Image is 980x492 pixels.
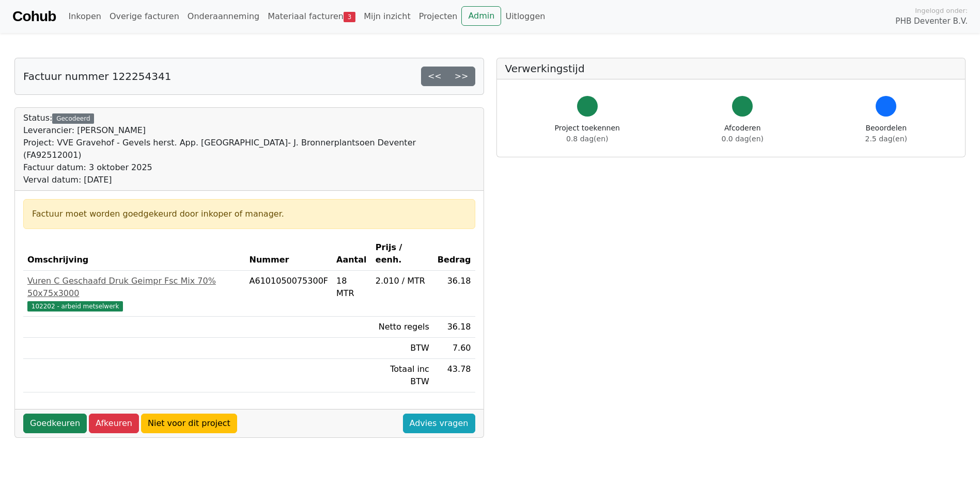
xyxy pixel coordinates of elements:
a: Overige facturen [105,6,183,27]
span: 102202 - arbeid metselwerk [27,301,123,311]
td: Netto regels [371,317,433,338]
td: 36.18 [433,317,475,338]
th: Bedrag [433,237,475,271]
a: Niet voor dit project [141,414,237,433]
td: 7.60 [433,338,475,359]
a: Projecten [415,6,462,27]
div: 18 MTR [336,275,367,300]
td: Totaal inc BTW [371,359,433,392]
td: BTW [371,338,433,359]
div: Vuren C Geschaafd Druk Geimpr Fsc Mix 70% 50x75x3000 [27,275,241,300]
a: Goedkeuren [23,414,87,433]
td: 43.78 [433,359,475,392]
th: Aantal [332,237,371,271]
div: Afcoderen [722,123,764,144]
div: Project: VVE Gravehof - Gevels herst. App. [GEOGRAPHIC_DATA]- J. Bronnerplantsoen Deventer (FA925... [23,137,475,161]
a: Onderaanneming [183,6,263,27]
th: Nummer [245,237,332,271]
div: Project toekennen [555,123,620,144]
td: 36.18 [433,271,475,317]
div: Beoordelen [865,123,907,144]
span: Ingelogd onder: [915,6,968,15]
a: << [421,67,448,86]
div: Leverancier: [PERSON_NAME] [23,124,475,137]
a: Afkeuren [89,414,139,433]
a: Advies vragen [403,414,475,433]
span: 3 [344,12,355,22]
div: Factuur datum: 3 oktober 2025 [23,161,475,174]
th: Prijs / eenh. [371,237,433,271]
div: 2.010 / MTR [376,275,429,287]
h5: Factuur nummer 122254341 [23,70,171,83]
span: 0.8 dag(en) [566,135,608,143]
a: >> [448,67,475,86]
a: Uitloggen [501,6,549,27]
a: Vuren C Geschaafd Druk Geimpr Fsc Mix 70% 50x75x3000102202 - arbeid metselwerk [27,275,241,312]
span: 2.5 dag(en) [865,135,907,143]
a: Inkopen [64,6,105,27]
a: Materiaal facturen3 [263,6,360,27]
div: Gecodeerd [52,113,94,124]
th: Omschrijving [23,237,245,271]
a: Admin [461,6,501,26]
span: 0.0 dag(en) [722,135,764,143]
a: Mijn inzicht [360,6,415,27]
div: Factuur moet worden goedgekeurd door inkoper of manager. [32,208,466,220]
h5: Verwerkingstijd [505,62,957,75]
a: Cohub [12,4,56,29]
td: A6101050075300F [245,271,332,317]
div: Verval datum: [DATE] [23,174,475,186]
span: PHB Deventer B.V. [895,15,968,27]
div: Status: [23,112,475,186]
